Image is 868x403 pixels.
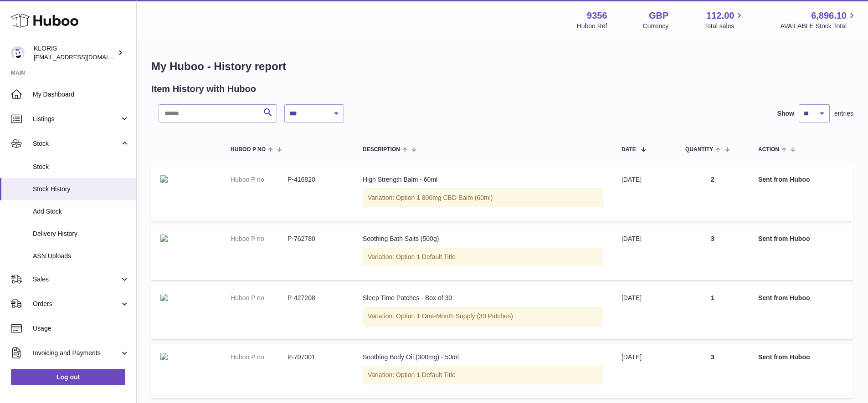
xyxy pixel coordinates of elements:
[11,46,25,60] img: huboo@kloriscbd.com
[685,147,713,153] span: Quantity
[704,22,745,31] span: Total sales
[33,185,129,194] span: Stock History
[758,147,779,153] span: Action
[612,344,676,398] td: [DATE]
[780,22,857,31] span: AVAILABLE Stock Total
[33,252,129,260] span: ASN Uploads
[811,10,847,22] span: 6,896.10
[363,307,603,326] div: Variation: Option 1 One-Month Supply (30 Patches)
[777,109,794,118] label: Show
[33,275,120,284] span: Sales
[612,225,676,280] td: [DATE]
[33,349,120,357] span: Invoicing and Payments
[649,10,668,22] strong: GBP
[354,166,612,221] td: High Strength Balm - 60ml
[151,59,853,74] h1: My Huboo - History report
[160,175,168,183] img: balm-winner.jpg
[704,10,745,31] a: 112.00 Total sales
[354,225,612,280] td: Soothing Bath Salts (500g)
[354,344,612,398] td: Soothing Body Oil (300mg) - 50ml
[676,344,749,398] td: 3
[231,175,288,184] dt: Huboo P no
[33,300,120,308] span: Orders
[34,53,134,61] span: [EMAIL_ADDRESS][DOMAIN_NAME]
[11,369,125,385] a: Log out
[676,285,749,339] td: 1
[231,294,288,302] dt: Huboo P no
[231,235,288,243] dt: Huboo P no
[363,147,400,153] span: Description
[288,175,344,184] dd: P-416820
[33,90,129,99] span: My Dashboard
[758,353,810,361] strong: Sent from Huboo
[676,166,749,221] td: 2
[288,235,344,243] dd: P-762780
[621,147,636,153] span: Date
[706,10,734,22] span: 112.00
[160,235,168,242] img: cbd-bath-salts.jpg
[33,115,120,123] span: Listings
[363,248,603,266] div: Variation: Option 1 Default Title
[231,353,288,362] dt: Huboo P no
[612,285,676,339] td: [DATE]
[612,166,676,221] td: [DATE]
[676,225,749,280] td: 3
[577,22,607,31] div: Huboo Ref
[231,147,266,153] span: Huboo P no
[34,44,116,61] div: KLORIS
[33,163,129,171] span: Stock
[643,22,669,31] div: Currency
[587,10,607,22] strong: 9356
[354,285,612,339] td: Sleep Time Patches - Box of 30
[363,189,603,207] div: Variation: Option 1 800mg CBD Balm (60ml)
[780,10,857,31] a: 6,896.10 AVAILABLE Stock Total
[160,353,168,360] img: KL080-Soothing-Body-Oil-50ml.jpg
[363,366,603,384] div: Variation: Option 1 Default Title
[758,176,810,183] strong: Sent from Huboo
[160,294,168,301] img: sleep-Patches_adadb15c-bbbe-4739-acd5-6a797f29ada1.jpg
[151,83,256,95] h2: Item History with Huboo
[33,207,129,216] span: Add Stock
[33,139,120,148] span: Stock
[758,294,810,301] strong: Sent from Huboo
[288,294,344,302] dd: P-427208
[758,235,810,242] strong: Sent from Huboo
[33,324,129,333] span: Usage
[834,109,853,118] span: entries
[33,230,129,238] span: Delivery History
[288,353,344,362] dd: P-707001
